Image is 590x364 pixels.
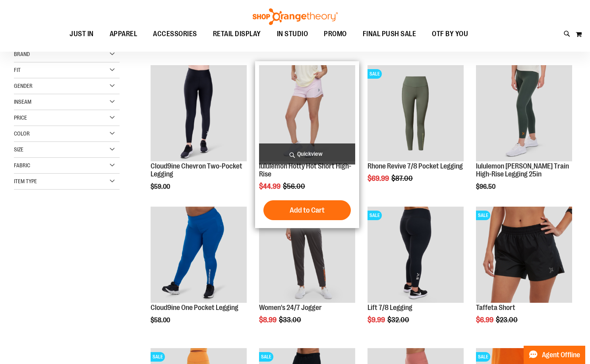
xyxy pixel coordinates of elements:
div: product [147,61,251,211]
span: $58.00 [151,317,171,324]
div: product [472,61,576,211]
span: Add to Cart [290,206,325,215]
a: Taffeta Short [476,304,515,312]
a: lululemon [PERSON_NAME] Train High-Rise Legging 25in [476,162,569,178]
span: $59.00 [151,183,171,190]
span: PROMO [324,25,347,43]
button: Agent Offline [524,346,585,364]
span: Color [14,130,30,137]
img: Rhone Revive 7/8 Pocket Legging [368,65,464,161]
span: $9.99 [368,316,386,324]
a: lululemon Hotty Hot Short High-Rise [259,162,351,178]
img: Cloud9ine One Pocket Legging [151,207,247,303]
img: Shop Orangetheory [251,8,339,25]
a: Main Image of Taffeta ShortSALE [476,207,572,304]
span: IN STUDIO [277,25,308,43]
img: Product image for 24/7 Jogger [259,207,355,303]
a: Rhone Revive 7/8 Pocket LeggingSALE [368,65,464,163]
a: Cloud9ine One Pocket Legging [151,304,238,312]
a: JUST IN [62,25,102,43]
img: Main view of 2024 October lululemon Wunder Train High-Rise [476,65,572,161]
span: $6.99 [476,316,495,324]
img: Cloud9ine Chevron Two-Pocket Legging [151,65,247,161]
span: $87.00 [391,174,414,182]
span: Fabric [14,162,30,168]
span: $23.00 [496,316,519,324]
a: Women's 24/7 Jogger [259,304,322,312]
a: FINAL PUSH SALE [355,25,424,43]
span: $96.50 [476,183,497,190]
span: $33.00 [279,316,302,324]
span: $69.99 [368,174,390,182]
span: JUST IN [70,25,94,43]
span: SALE [368,211,382,220]
span: OTF BY YOU [432,25,468,43]
a: OTF BY YOU [424,25,476,43]
a: Main view of 2024 October lululemon Wunder Train High-Rise [476,65,572,163]
a: Quickview [259,143,355,165]
span: ACCESSORIES [153,25,197,43]
span: Brand [14,51,30,57]
a: Cloud9ine Chevron Two-Pocket Legging [151,65,247,163]
a: IN STUDIO [269,25,316,43]
span: $32.00 [387,316,410,324]
a: Rhone Revive 7/8 Pocket Legging [368,162,463,170]
span: Gender [14,83,33,89]
span: Agent Offline [542,351,580,359]
span: Size [14,146,23,153]
img: 2024 October Lift 7/8 Legging [368,207,464,303]
span: $8.99 [259,316,278,324]
div: product [147,203,251,344]
a: Lift 7/8 Legging [368,304,412,312]
span: $56.00 [283,182,306,190]
img: Main Image of Taffeta Short [476,207,572,303]
a: ACCESSORIES [145,25,205,43]
a: RETAIL DISPLAY [205,25,269,43]
span: SALE [259,352,273,362]
div: product [255,61,359,228]
div: product [364,61,468,203]
span: Item Type [14,178,37,184]
span: SALE [476,352,490,362]
span: FINAL PUSH SALE [363,25,416,43]
span: Price [14,114,27,121]
button: Add to Cart [263,200,351,220]
span: Inseam [14,99,31,105]
span: Fit [14,67,21,73]
span: RETAIL DISPLAY [213,25,261,43]
span: SALE [151,352,165,362]
span: SALE [368,69,382,79]
div: product [255,203,359,344]
a: Cloud9ine One Pocket Legging [151,207,247,304]
a: 2024 October Lift 7/8 LeggingSALE [368,207,464,304]
a: lululemon Hotty Hot Short High-Rise [259,65,355,163]
img: lululemon Hotty Hot Short High-Rise [259,65,355,161]
span: APPAREL [110,25,137,43]
a: Product image for 24/7 JoggerSALE [259,207,355,304]
div: product [472,203,576,344]
a: PROMO [316,25,355,43]
div: product [364,203,468,344]
a: APPAREL [102,25,145,43]
span: $44.99 [259,182,282,190]
span: SALE [476,211,490,220]
a: Cloud9ine Chevron Two-Pocket Legging [151,162,242,178]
